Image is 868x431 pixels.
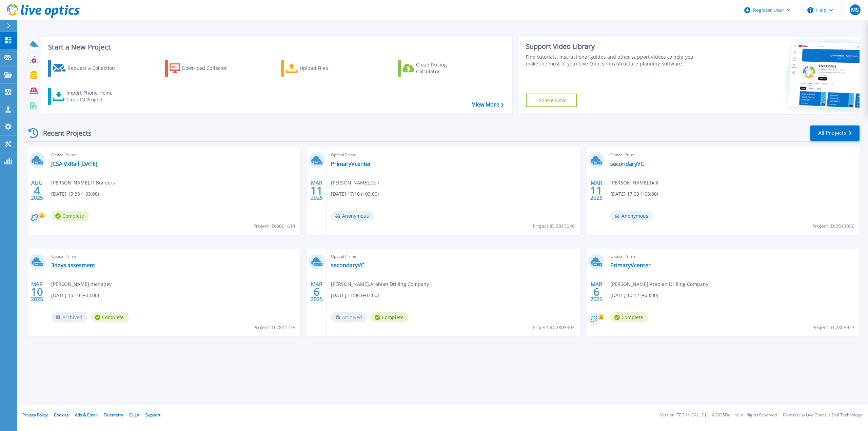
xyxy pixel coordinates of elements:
[331,312,367,322] span: Archived
[331,151,576,159] span: Optical Prime
[810,125,860,141] a: All Projects
[165,60,240,77] a: Download Collector
[590,188,603,193] span: 11
[593,289,599,295] span: 6
[67,61,122,75] div: Request a Collection
[610,312,648,322] span: Complete
[91,312,129,322] span: Complete
[610,253,855,260] span: Optical Prime
[51,179,115,187] span: [PERSON_NAME] , IT Builders
[34,188,40,193] span: 4
[26,125,101,141] div: Recent Projects
[812,222,854,230] span: Project ID: 2813036
[712,413,777,417] li: © 2025 Dell Inc. All Rights Reserved
[526,94,577,107] a: Explore Now!
[812,324,854,331] span: Project ID: 2805923
[533,324,575,331] span: Project ID: 2805993
[331,292,379,299] span: [DATE] 11:06 (+03:00)
[51,253,296,260] span: Optical Prime
[51,160,97,167] a: JCSA VxRail [DATE]
[331,190,379,198] span: [DATE] 17:10 (+03:00)
[610,151,855,159] span: Optical Prime
[51,151,296,159] span: Optical Prime
[253,324,295,331] span: Project ID: 2811275
[31,279,43,304] div: MAR 2025
[51,211,89,221] span: Complete
[145,412,160,418] a: Support
[310,178,323,203] div: MAR 2025
[526,42,702,51] div: Support Video Library
[610,179,658,187] span: [PERSON_NAME] , Dell
[590,178,603,203] div: MAR 2025
[104,412,123,418] a: Telemetry
[51,262,95,269] a: 3days assesment
[281,60,357,77] a: Upload Files
[610,190,658,198] span: [DATE] 17:09 (+03:00)
[51,190,99,198] span: [DATE] 13:38 (+03:00)
[182,61,236,75] div: Download Collector
[590,279,603,304] div: MAR 2025
[331,179,379,187] span: [PERSON_NAME] , Dell
[526,54,702,67] div: Find tutorials, instructional guides and other support videos to help you make the most of your L...
[533,222,575,230] span: Project ID: 2813040
[48,60,124,77] a: Request a Collection
[66,90,119,103] div: Import Phone Home CloudIQ Project
[331,160,371,167] a: PrimaryVcenter
[331,211,374,221] span: Anonymous
[51,280,112,288] span: [PERSON_NAME] , menabev
[31,178,43,203] div: AUG 2025
[129,412,139,418] a: EULA
[311,188,323,193] span: 11
[300,61,354,75] div: Upload Files
[314,289,320,295] span: 6
[51,312,87,322] span: Archived
[610,262,651,269] a: PrimaryVcenter
[54,412,69,418] a: Cookies
[331,253,576,260] span: Optical Prime
[610,160,644,167] a: secondaryVC
[660,413,706,417] li: Version: [TECHNICAL_ID]
[75,412,98,418] a: Ads & Email
[610,211,653,221] span: Anonymous
[253,222,295,230] span: Project ID: 3001614
[31,289,43,295] span: 10
[610,280,708,288] span: [PERSON_NAME] , Arabian Drilling Company
[851,7,859,13] span: MS
[610,292,658,299] span: [DATE] 10:12 (+03:00)
[310,279,323,304] div: MAR 2025
[51,292,99,299] span: [DATE] 15:10 (+03:00)
[371,312,409,322] span: Complete
[22,412,48,418] a: Privacy Policy
[416,61,470,75] div: Cloud Pricing Calculator
[48,43,504,51] h3: Start a New Project
[331,280,429,288] span: [PERSON_NAME] , Arabian Drilling Company
[472,101,504,108] a: View More
[331,262,364,269] a: secondaryVC
[783,413,862,417] li: Powered by Live Optics, a Dell Technology
[398,60,473,77] a: Cloud Pricing Calculator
